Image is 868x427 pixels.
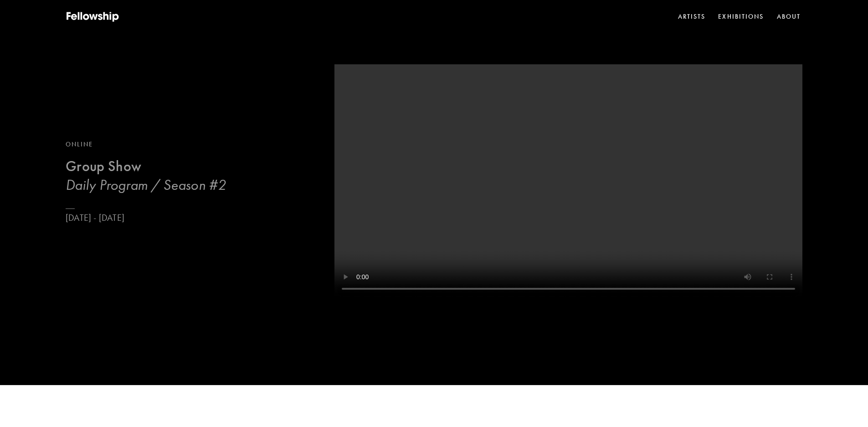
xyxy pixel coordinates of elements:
[66,157,141,175] b: Group Show
[66,212,226,224] p: [DATE] - [DATE]
[66,176,226,194] h3: Daily Program / Season #2
[716,10,765,24] a: Exhibitions
[66,140,226,150] div: Online
[66,140,226,224] a: OnlineGroup ShowDaily Program / Season #2[DATE] - [DATE]
[775,10,803,24] a: About
[676,10,708,24] a: Artists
